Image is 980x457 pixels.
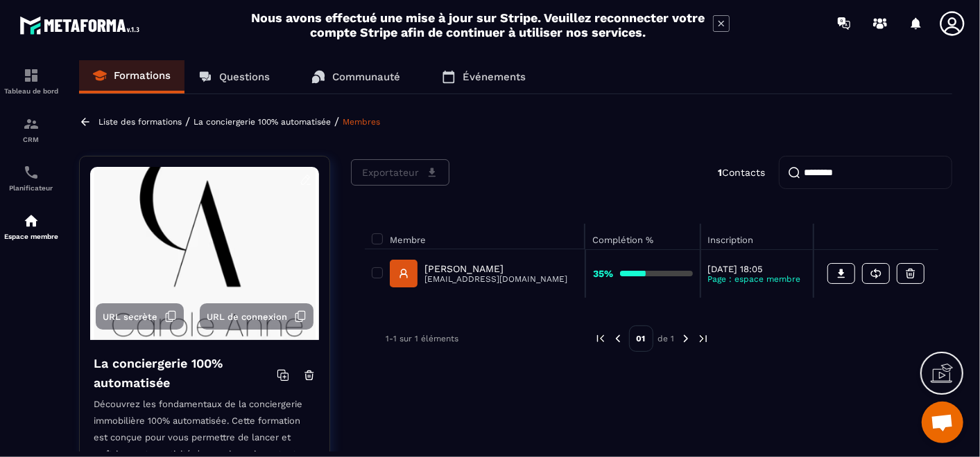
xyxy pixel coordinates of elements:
p: Contacts [718,167,765,178]
th: Complétion % [585,224,700,249]
img: logo [19,12,144,38]
h2: Nous avons effectué une mise à jour sur Stripe. Veuillez reconnecter votre compte Stripe afin de ... [251,10,706,39]
p: Communauté [332,71,400,83]
span: / [185,115,190,128]
p: de 1 [658,333,675,344]
strong: 1 [718,167,722,178]
img: formation [23,116,40,132]
p: CRM [3,136,59,143]
img: formation [23,67,40,84]
span: URL de connexion [207,312,287,322]
strong: 35% [593,268,613,279]
p: Page : espace membre [708,274,807,284]
a: schedulerschedulerPlanificateur [3,154,59,202]
p: Planificateur [3,184,59,192]
div: Ouvrir le chat [922,402,963,443]
p: Formations [114,69,171,82]
a: Formations [79,60,184,93]
p: [DATE] 18:05 [708,264,807,274]
a: formationformationCRM [3,105,59,154]
th: Inscription [700,224,814,249]
span: URL secrète [103,312,157,322]
a: Membres [343,117,380,127]
p: Tableau de bord [3,87,59,95]
p: 1-1 sur 1 éléments [386,334,458,343]
button: URL de connexion [200,303,313,330]
p: Questions [219,71,270,83]
img: automations [23,213,40,229]
p: Événements [463,71,526,83]
img: scheduler [23,164,40,181]
button: URL secrète [96,303,184,330]
h4: La conciergerie 100% automatisée [94,354,277,393]
img: background [90,167,319,340]
th: Membre [365,224,585,249]
p: 01 [629,325,653,352]
p: Espace membre [3,233,59,240]
a: La conciergerie 100% automatisée [194,117,331,127]
img: prev [612,332,624,345]
a: Communauté [298,60,414,93]
img: prev [594,332,607,345]
a: Questions [184,60,284,93]
span: / [334,115,339,128]
a: formationformationTableau de bord [3,57,59,105]
img: next [697,332,710,345]
a: Événements [428,60,540,93]
a: automationsautomationsEspace membre [3,202,59,251]
a: [PERSON_NAME][EMAIL_ADDRESS][DOMAIN_NAME] [390,260,567,287]
a: Liste des formations [98,117,182,127]
p: [EMAIL_ADDRESS][DOMAIN_NAME] [424,274,567,284]
p: [PERSON_NAME] [424,263,567,274]
img: next [680,332,692,345]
